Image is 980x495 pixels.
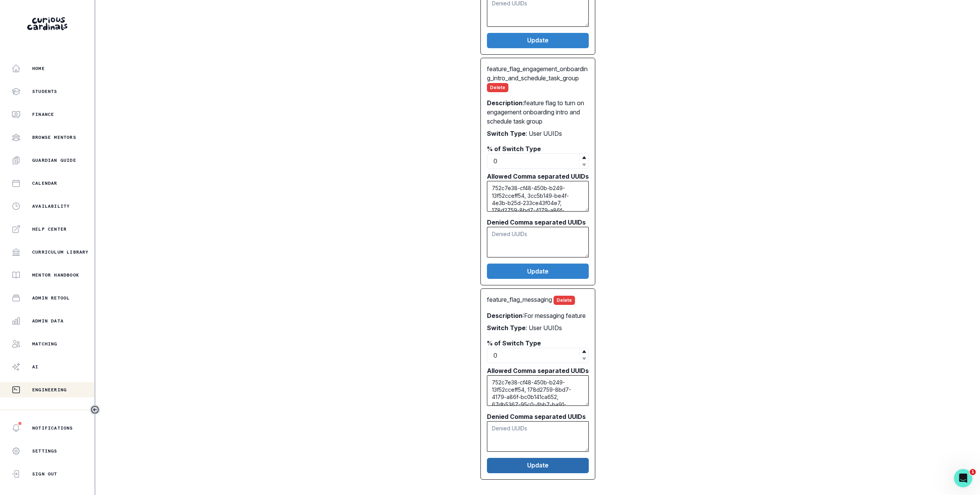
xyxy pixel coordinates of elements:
b: Allowed Comma separated UUIDs [487,367,589,375]
button: Delete [487,83,508,92]
iframe: Intercom live chat [954,469,972,487]
p: feature_flag_engagement_onboarding_intro_and_schedule_task_group [487,64,589,93]
p: Admin Data [32,318,64,324]
p: AI [32,364,38,370]
button: Update [487,458,589,473]
button: Update [487,264,589,279]
p: : User UUIDs [487,323,589,332]
p: : For messaging feature [487,311,589,320]
p: : feature flag to turn on engagement onboarding intro and schedule task group [487,98,589,126]
b: % of Switch Type [487,145,541,153]
button: Toggle sidebar [90,405,100,415]
b: Switch Type [487,130,526,137]
p: Students [32,88,57,94]
button: Delete [554,296,575,305]
p: Settings [32,448,57,454]
b: Description [487,312,523,319]
p: Engineering [32,387,67,393]
textarea: 752c7e38-cf48-450b-b249-13f52cceff54, 3cc5b149-be4f-4e3b-b25d-233ce43f04e7, 178d2759-8bd7-4179-a8... [487,181,589,212]
b: Allowed Comma separated UUIDs [487,173,589,180]
p: Matching [32,341,57,347]
p: Mentor Handbook [32,272,79,278]
p: Browse Mentors [32,134,76,140]
p: Help Center [32,226,67,232]
button: Update [487,33,589,48]
textarea: 752c7e38-cf48-450b-b249-13f52cceff54, 178d2759-8bd7-4179-a86f-bc0b141ca652, 67db5367-95c0-4bb7-ba... [487,375,589,406]
b: % of Switch Type [487,339,541,347]
p: Finance [32,111,54,117]
b: Description [487,99,523,107]
p: Curriculum Library [32,249,89,255]
p: Sign Out [32,471,57,477]
p: Home [32,65,45,72]
p: feature_flag_messaging [487,295,589,305]
p: Notifications [32,425,73,431]
b: Switch Type [487,324,526,332]
b: Denied Comma separated UUIDs [487,413,586,420]
p: Guardian Guide [32,157,76,163]
b: Denied Comma separated UUIDs [487,218,586,226]
img: Curious Cardinals Logo [27,17,67,30]
p: Admin Retool [32,295,70,301]
p: : User UUIDs [487,129,589,138]
span: 1 [970,469,976,475]
p: Calendar [32,180,57,186]
p: Availability [32,203,70,209]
